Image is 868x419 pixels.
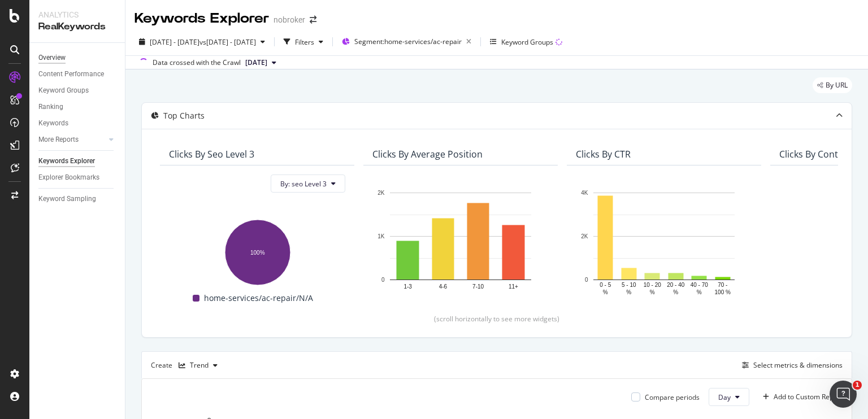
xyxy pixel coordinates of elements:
div: legacy label [813,77,852,93]
button: Filters [279,33,328,51]
div: Keywords [38,117,68,129]
span: Segment: home-services/ac-repair [354,37,462,46]
div: More Reports [38,134,79,146]
a: Content Performance [38,68,117,80]
div: Data crossed with the Crawl [153,58,241,68]
text: 5 - 10 [622,282,636,288]
a: Overview [38,52,117,64]
a: More Reports [38,134,106,146]
div: arrow-right-arrow-left [310,16,316,24]
text: 11+ [509,283,518,290]
text: % [673,289,678,295]
iframe: Intercom live chat [830,381,857,408]
div: Add to Custom Report [774,394,843,400]
button: [DATE] - [DATE]vs[DATE] - [DATE] [134,33,270,51]
span: home-services/ac-repair/N/A [204,291,313,305]
div: Analytics [38,9,116,20]
div: Explorer Bookmarks [38,172,99,184]
button: By: seo Level 3 [271,174,345,193]
div: Ranking [38,101,63,113]
div: Clicks By seo Level 3 [169,149,254,160]
a: Keyword Groups [38,85,117,97]
div: Trend [190,362,209,369]
text: 70 - [718,282,727,288]
div: Top Charts [163,110,205,121]
span: [DATE] - [DATE] [150,37,199,47]
text: 10 - 20 [644,282,662,288]
div: nobroker [274,14,305,25]
div: Keywords Explorer [38,155,95,167]
span: Day [718,392,731,402]
button: Select metrics & dimensions [737,359,843,372]
text: 100 % [715,289,731,295]
text: 2K [581,233,588,239]
text: % [697,289,702,295]
button: Trend [174,356,222,374]
div: Keyword Sampling [38,193,96,205]
button: Keyword Groups [485,33,567,51]
a: Keywords [38,117,117,129]
text: % [650,289,655,295]
div: RealKeywords [38,20,116,33]
text: 4-6 [439,283,448,290]
div: Keyword Groups [38,85,89,97]
span: By: seo Level 3 [280,179,327,189]
button: Segment:home-services/ac-repair [337,33,476,51]
text: 1-3 [403,283,412,290]
text: 100% [250,250,265,256]
text: 0 [585,277,588,283]
div: Keywords Explorer [134,9,269,28]
svg: A chart. [576,187,752,296]
text: 40 - 70 [691,282,709,288]
div: Clicks By Average Position [372,149,483,160]
div: Filters [295,37,314,47]
span: vs [DATE] - [DATE] [199,37,256,47]
a: Ranking [38,101,117,113]
text: 2K [377,190,385,196]
div: Compare periods [645,392,700,402]
text: 1K [377,233,385,239]
div: Overview [38,52,66,64]
div: Select metrics & dimensions [753,360,843,370]
button: Add to Custom Report [758,388,843,406]
div: Create [151,356,222,374]
text: % [626,289,631,295]
div: Keyword Groups [501,37,553,47]
a: Keyword Sampling [38,193,117,205]
svg: A chart. [372,187,549,296]
text: 4K [581,190,588,196]
div: (scroll horizontally to see more widgets) [155,314,838,324]
svg: A chart. [169,214,345,287]
text: 20 - 40 [667,282,685,288]
text: 0 [381,277,385,283]
text: 0 - 5 [600,282,611,288]
button: [DATE] [241,56,281,69]
div: Content Performance [38,68,104,80]
span: 1 [853,381,862,390]
text: % [603,289,608,295]
a: Keywords Explorer [38,155,117,167]
span: By URL [826,82,848,89]
div: Clicks By CTR [576,149,631,160]
span: 2025 Sep. 1st [245,58,267,68]
button: Day [709,388,749,406]
a: Explorer Bookmarks [38,172,117,184]
text: 7-10 [472,283,484,290]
